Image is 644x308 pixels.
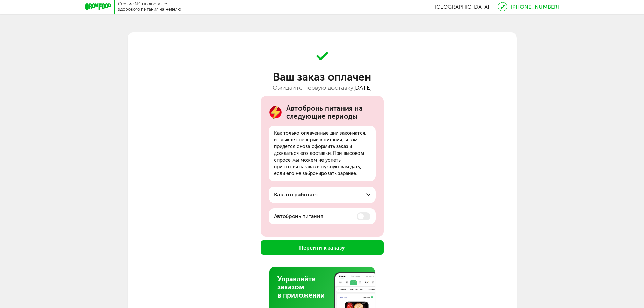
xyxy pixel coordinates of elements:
[261,240,384,255] button: Перейти к заказу
[274,191,318,199] div: Как это работает
[353,84,372,91] span: [DATE]
[274,212,323,220] p: Автобронь питания
[269,126,376,181] div: Как только оплаченные дни закончатся, возникнет перерыв в питании, и вам придется снова оформить ...
[118,1,181,12] div: Сервис №1 по доставке здорового питания на неделю
[128,72,517,82] div: Ваш заказ оплачен
[286,104,376,120] div: Автобронь питания на следующие периоды
[277,275,332,299] div: Управляйте заказом в приложении
[128,83,517,92] div: Ожидайте первую доставку
[435,4,489,10] span: [GEOGRAPHIC_DATA]
[511,4,559,10] a: [PHONE_NUMBER]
